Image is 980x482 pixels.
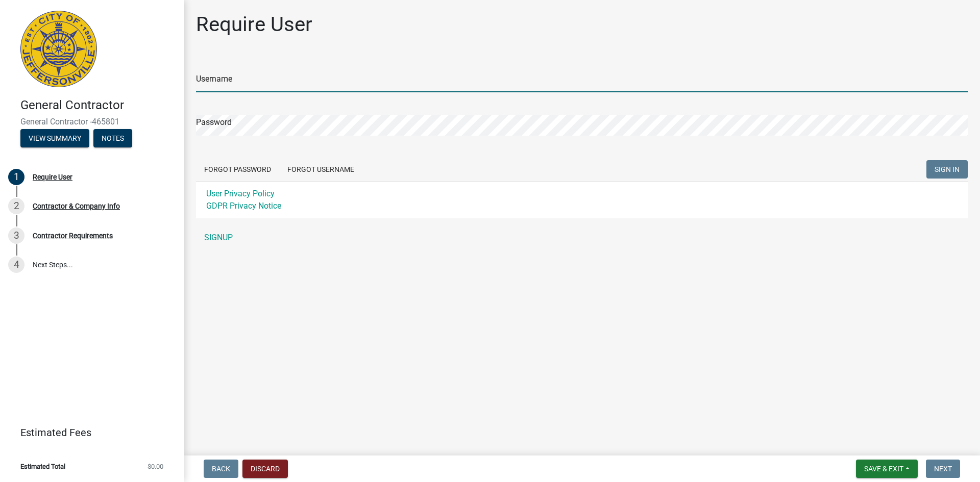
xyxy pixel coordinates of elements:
a: GDPR Privacy Notice [206,201,281,211]
button: Back [204,460,238,478]
button: Save & Exit [856,460,918,478]
span: General Contractor -465801 [20,117,163,126]
span: Estimated Total [20,463,65,470]
div: Contractor Requirements [33,232,113,239]
span: $0.00 [148,463,163,470]
h4: General Contractor [20,98,176,113]
span: Save & Exit [864,465,903,473]
div: Contractor & Company Info [33,202,120,210]
a: Estimated Fees [8,422,167,443]
button: Notes [93,129,132,147]
span: Next [934,465,952,473]
button: Forgot Password [196,160,279,179]
img: City of Jeffersonville, Indiana [20,11,97,87]
wm-modal-confirm: Summary [20,135,89,143]
div: 3 [8,227,24,244]
button: Forgot Username [279,160,362,179]
button: SIGN IN [926,160,968,179]
div: 4 [8,257,24,273]
div: 1 [8,169,24,185]
a: User Privacy Policy [206,189,275,198]
span: SIGN IN [935,165,960,173]
button: View Summary [20,129,89,147]
button: Discard [242,460,288,478]
div: 2 [8,198,24,214]
button: Next [926,460,960,478]
span: Back [212,465,230,473]
a: SIGNUP [196,227,968,248]
div: Require User [33,173,72,181]
h1: Require User [196,12,312,37]
wm-modal-confirm: Notes [93,135,132,143]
